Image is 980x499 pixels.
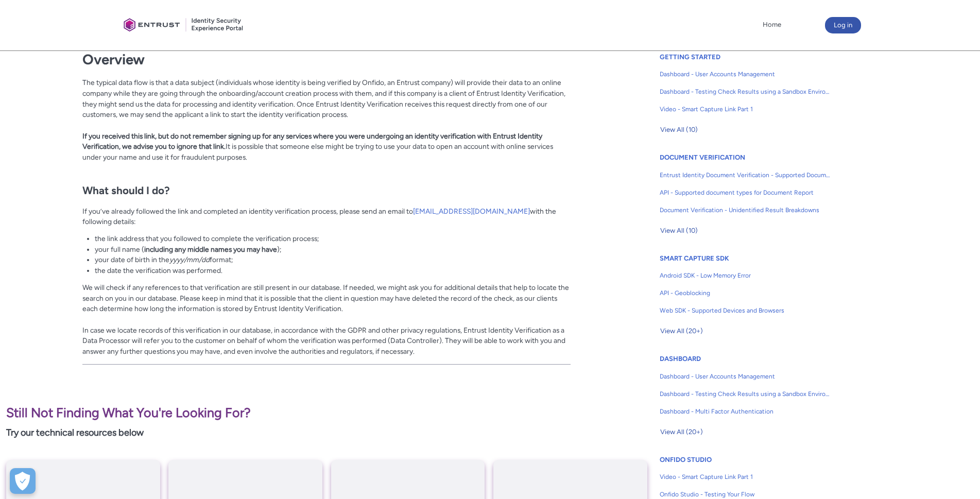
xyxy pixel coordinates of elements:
[82,132,542,151] strong: If you received this link, but do not remember signing up for any services where you were undergo...
[660,153,745,161] a: DOCUMENT VERIFICATION
[660,122,698,138] button: View All (10)
[660,53,720,61] a: GETTING STARTED
[660,368,831,385] a: Dashboard - User Accounts Management
[660,323,703,339] span: View All (20+)
[660,323,703,339] button: View All (20+)
[6,403,647,423] p: Still Not Finding What You're Looking For?
[660,223,698,238] span: View All (10)
[660,385,831,403] a: Dashboard - Testing Check Results using a Sandbox Environment
[82,282,571,357] p: We will check if any references to that verification are still present in our database. If needed...
[660,205,831,215] span: Document Verification - Unidentified Result Breakdowns
[660,122,698,137] span: View All (10)
[660,70,831,79] span: Dashboard - User Accounts Management
[95,244,571,255] li: your full name ( );
[413,207,530,215] a: [EMAIL_ADDRESS][DOMAIN_NAME]
[660,83,831,100] a: Dashboard - Testing Check Results using a Sandbox Environment
[660,184,831,201] a: API - Supported document types for Document Report
[660,355,701,363] a: DASHBOARD
[660,407,831,416] span: Dashboard - Multi Factor Authentication
[660,166,831,184] a: Entrust Identity Document Verification - Supported Document type and size
[660,389,831,399] span: Dashboard - Testing Check Results using a Sandbox Environment
[95,233,571,244] li: the link address that you followed to complete the verification process;
[660,288,831,298] span: API - Geoblocking
[660,267,831,284] a: Android SDK - Low Memory Error
[144,245,277,253] strong: including any middle names you may have
[660,372,831,381] span: Dashboard - User Accounts Management
[660,468,831,486] a: Video - Smart Capture Link Part 1
[660,254,729,262] a: SMART CAPTURE SDK
[95,254,571,265] li: your date of birth in the format;
[660,170,831,180] span: Entrust Identity Document Verification - Supported Document type and size
[760,17,784,32] a: Home
[660,100,831,118] a: Video - Smart Capture Link Part 1
[82,51,145,68] strong: Overview
[82,206,571,227] p: If you’ve already followed the link and completed an identity verification process, please send a...
[660,456,712,463] a: ONFIDO STUDIO
[6,426,647,440] p: Try our technical resources below
[660,87,831,96] span: Dashboard - Testing Check Results using a Sandbox Environment
[10,468,36,494] div: Cookie Preferences
[660,302,831,319] a: Web SDK - Supported Devices and Browsers
[660,424,703,440] span: View All (20+)
[82,77,571,163] p: The typical data flow is that a data subject (individuals whose identity is being verified by Onf...
[82,171,571,197] h2: What should I do?
[660,403,831,420] a: Dashboard - Multi Factor Authentication
[660,306,831,315] span: Web SDK - Supported Devices and Browsers
[660,490,831,499] span: Onfido Studio - Testing Your Flow
[10,468,36,494] button: Open Preferences
[660,284,831,302] a: API - Geoblocking
[660,188,831,197] span: API - Supported document types for Document Report
[95,265,571,276] li: the date the verification was performed.
[660,105,831,114] span: Video - Smart Capture Link Part 1
[660,65,831,83] a: Dashboard - User Accounts Management
[660,424,703,440] button: View All (20+)
[825,17,861,33] button: Log in
[660,201,831,219] a: Document Verification - Unidentified Result Breakdowns
[660,222,698,239] button: View All (10)
[660,271,831,280] span: Android SDK - Low Memory Error
[660,472,831,481] span: Video - Smart Capture Link Part 1
[169,255,210,264] em: yyyy/mm/dd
